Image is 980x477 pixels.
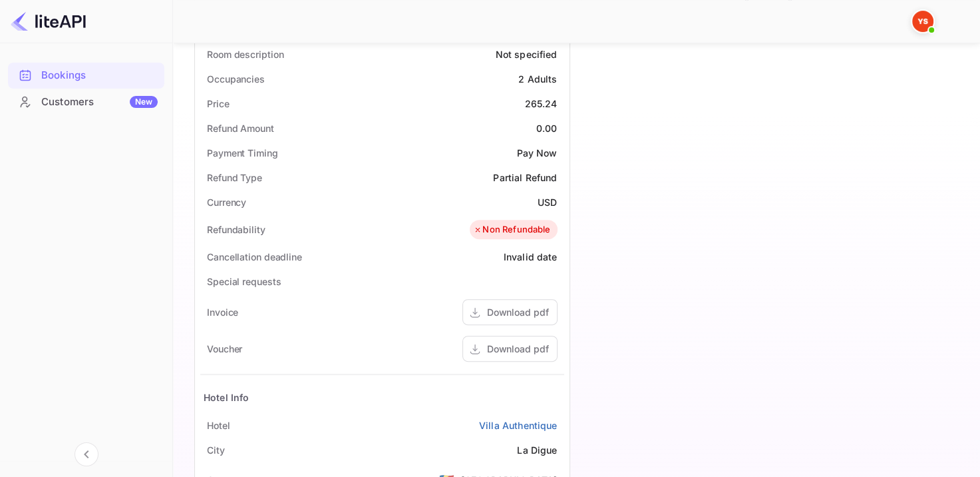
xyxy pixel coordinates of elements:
div: Currency [207,195,246,209]
div: USD [538,195,557,209]
div: Customers [41,95,158,110]
div: 2 Adults [518,72,557,86]
div: Hotel [207,418,230,432]
div: Payment Timing [207,146,278,160]
div: Refund Type [207,171,262,185]
div: Pay Now [516,146,557,160]
div: Hotel Info [204,390,249,404]
div: CustomersNew [8,89,164,115]
div: Not specified [496,47,558,61]
button: Collapse navigation [75,442,98,466]
a: CustomersNew [8,89,164,114]
div: Occupancies [207,72,265,86]
div: Cancellation deadline [207,250,302,264]
a: Bookings [8,63,164,87]
img: Yandex Support [912,11,933,32]
div: Invalid date [504,250,558,264]
a: Villa Authentique [479,418,558,432]
div: Voucher [207,342,242,356]
div: Bookings [8,63,164,89]
div: Refund Amount [207,121,274,135]
div: Download pdf [487,342,549,356]
div: La Digue [517,443,557,457]
div: Invoice [207,305,238,319]
div: 265.24 [525,97,558,111]
div: 0.00 [536,121,558,135]
div: Bookings [41,68,158,83]
div: Partial Refund [493,171,557,185]
div: Price [207,97,230,111]
div: Refundability [207,223,265,237]
div: City [207,443,225,457]
div: Special requests [207,274,281,288]
div: Non Refundable [473,223,550,237]
div: Download pdf [487,305,549,319]
div: New [130,96,158,108]
div: Room description [207,47,283,61]
img: LiteAPI logo [11,11,86,32]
